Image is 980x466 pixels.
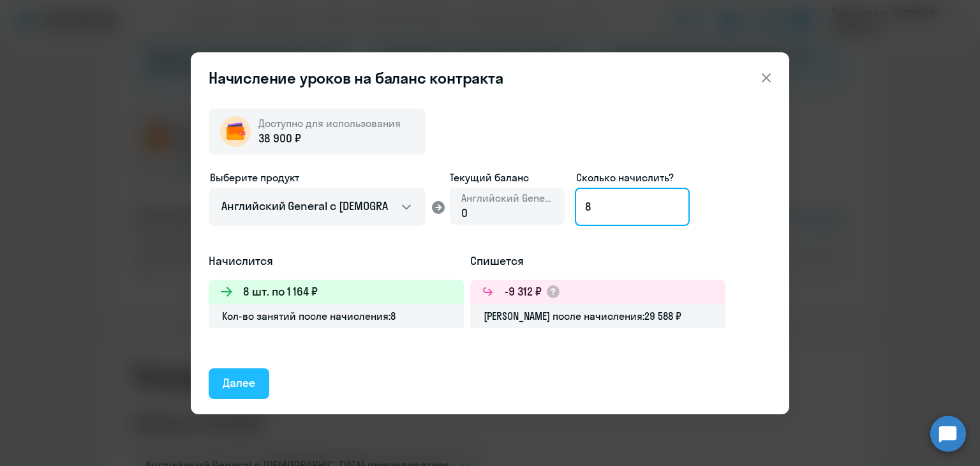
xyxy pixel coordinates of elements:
span: Доступно для использования [258,117,401,130]
span: Текущий баланс [450,170,565,185]
h5: Начислится [209,253,464,269]
span: 38 900 ₽ [258,130,301,147]
div: Далее [223,375,255,391]
div: Кол-во занятий после начисления: 8 [209,304,464,328]
span: Выберите продукт [210,171,299,184]
button: Далее [209,368,269,399]
div: [PERSON_NAME] после начисления: 29 588 ₽ [470,304,725,328]
span: Английский General [461,191,553,205]
header: Начисление уроков на баланс контракта [191,68,789,88]
h3: -9 312 ₽ [505,283,542,300]
span: 0 [461,206,468,220]
h5: Спишется [470,253,725,269]
img: wallet-circle.png [220,116,251,147]
span: Сколько начислить? [576,171,674,184]
h3: 8 шт. по 1 164 ₽ [243,283,318,300]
